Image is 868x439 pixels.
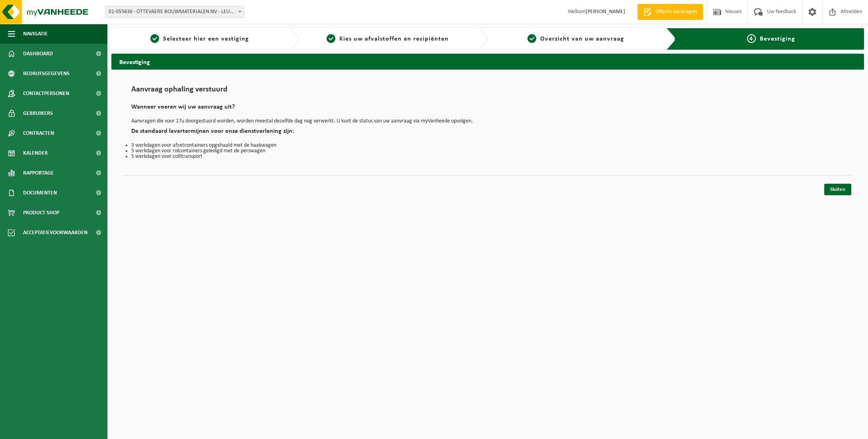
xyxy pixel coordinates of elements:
[23,64,70,84] span: Bedrijfsgegevens
[111,54,864,69] h2: Bevestiging
[131,154,844,159] li: 5 werkdagen voor collitransport
[23,24,48,44] span: Navigatie
[527,34,536,43] span: 3
[304,34,472,44] a: 2Kies uw afvalstoffen en recipiënten
[131,128,844,139] h2: De standaard levertermijnen voor onze dienstverlening zijn:
[115,34,284,44] a: 1Selecteer hier een vestiging
[23,223,88,243] span: Acceptatievoorwaarden
[163,36,249,42] span: Selecteer hier een vestiging
[824,184,851,195] a: Sluiten
[23,103,53,123] span: Gebruikers
[747,34,756,43] span: 4
[150,34,159,43] span: 1
[637,4,703,20] a: Offerte aanvragen
[105,6,244,18] span: 01-055636 - OTTEVAERE BOUWMATERIALEN NV - LEUPEGEM
[654,8,699,16] span: Offerte aanvragen
[131,85,844,98] h1: Aanvraag ophaling verstuurd
[23,84,69,103] span: Contactpersonen
[23,123,54,143] span: Contracten
[586,9,625,15] strong: [PERSON_NAME]
[131,148,844,154] li: 5 werkdagen voor rolcontainers geledigd met de perswagen
[131,118,844,124] p: Aanvragen die voor 17u doorgestuurd worden, worden meestal dezelfde dag nog verwerkt. U kunt de s...
[492,34,660,44] a: 3Overzicht van uw aanvraag
[23,203,59,223] span: Product Shop
[23,44,53,64] span: Dashboard
[339,36,449,42] span: Kies uw afvalstoffen en recipiënten
[131,104,844,115] h2: Wanneer voeren wij uw aanvraag uit?
[105,6,244,17] span: 01-055636 - OTTEVAERE BOUWMATERIALEN NV - LEUPEGEM
[327,34,335,43] span: 2
[760,36,795,42] span: Bevestiging
[540,36,624,42] span: Overzicht van uw aanvraag
[23,143,48,163] span: Kalender
[23,183,57,203] span: Documenten
[131,143,844,148] li: 3 werkdagen voor afzetcontainers opgehaald met de haakwagen
[23,163,54,183] span: Rapportage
